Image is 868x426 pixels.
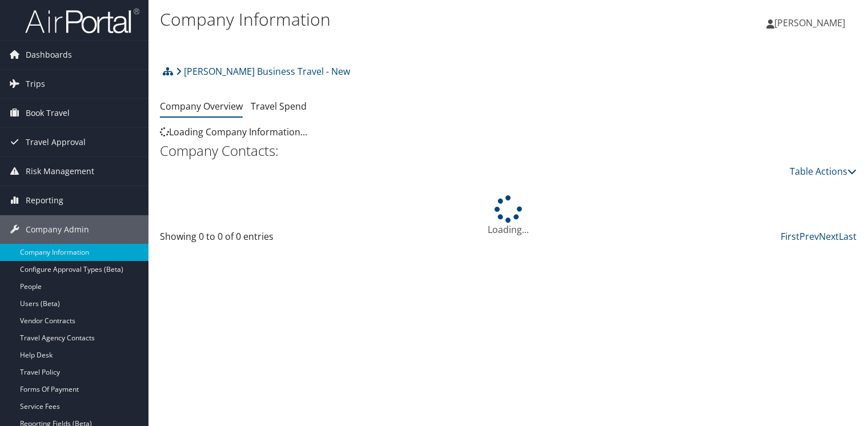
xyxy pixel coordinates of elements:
[160,230,322,249] div: Showing 0 to 0 of 0 entries
[160,7,624,31] h1: Company Information
[26,99,70,127] span: Book Travel
[790,165,857,178] a: Table Actions
[766,6,857,40] a: [PERSON_NAME]
[160,100,243,112] a: Company Overview
[26,70,45,98] span: Trips
[26,128,86,156] span: Travel Approval
[176,60,350,83] a: [PERSON_NAME] Business Travel - New
[160,126,307,138] span: Loading Company Information...
[781,230,799,243] a: First
[819,230,839,243] a: Next
[160,141,857,160] h2: Company Contacts:
[799,230,819,243] a: Prev
[26,157,94,186] span: Risk Management
[839,230,857,243] a: Last
[160,195,857,236] div: Loading...
[26,215,89,244] span: Company Admin
[26,41,72,69] span: Dashboards
[251,100,307,112] a: Travel Spend
[25,7,139,34] img: airportal-logo.png
[774,17,845,29] span: [PERSON_NAME]
[26,186,63,215] span: Reporting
